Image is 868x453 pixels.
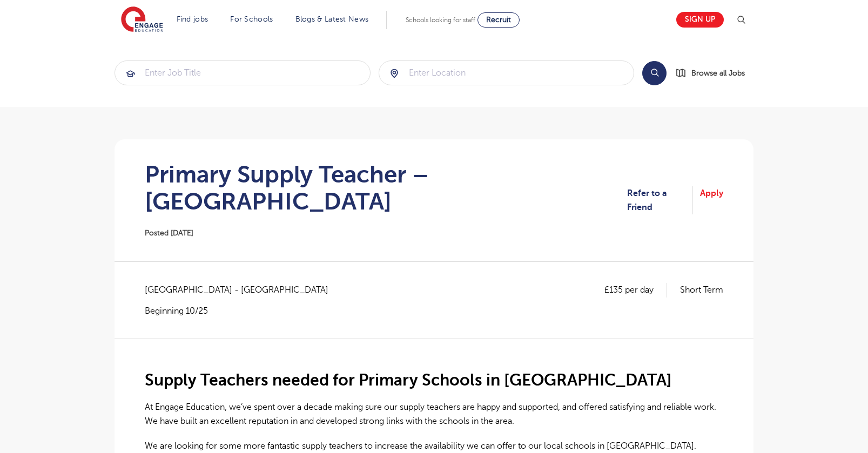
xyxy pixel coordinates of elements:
[145,400,723,429] p: At Engage Education, we’ve spent over a decade making sure our supply teachers are happy and supp...
[145,439,723,453] p: We are looking for some more fantastic supply teachers to increase the availability we can offer ...
[145,229,193,237] span: Posted [DATE]
[477,12,520,28] a: Recruit
[145,283,339,297] span: [GEOGRAPHIC_DATA] - [GEOGRAPHIC_DATA]
[121,6,163,33] img: Engage Education
[675,67,753,79] a: Browse all Jobs
[230,15,273,23] a: For Schools
[676,12,724,28] a: Sign up
[295,15,369,23] a: Blogs & Latest News
[642,61,667,85] button: Search
[680,283,723,297] p: Short Term
[145,305,339,317] p: Beginning 10/25
[177,15,208,23] a: Find jobs
[486,16,511,24] span: Recruit
[700,186,723,215] a: Apply
[115,60,371,85] div: Submit
[379,61,634,85] input: Submit
[406,16,475,24] span: Schools looking for staff
[145,371,723,389] h2: Supply Teachers needed for Primary Schools in [GEOGRAPHIC_DATA]
[691,67,745,79] span: Browse all Jobs
[627,186,693,215] a: Refer to a Friend
[604,283,667,297] p: £135 per day
[379,60,635,85] div: Submit
[145,161,627,215] h1: Primary Supply Teacher – [GEOGRAPHIC_DATA]
[115,61,370,85] input: Submit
